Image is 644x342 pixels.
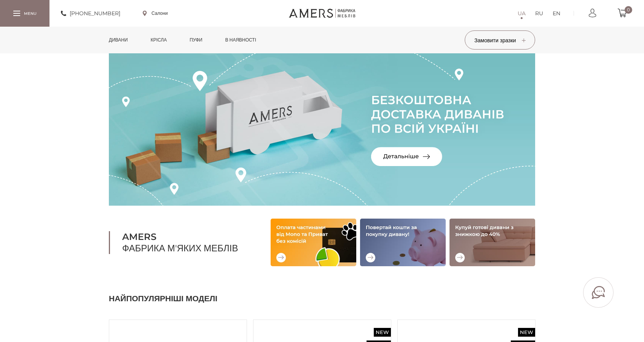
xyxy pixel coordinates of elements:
[518,9,526,18] a: UA
[465,30,535,50] button: Замовити зразки
[474,37,525,44] span: Замовити зразки
[61,9,120,18] a: [PHONE_NUMBER]
[184,27,208,53] a: Пуфи
[374,328,391,337] span: New
[450,219,535,266] img: Купуй готові дивани зі знижкою до 40%
[553,9,560,18] a: EN
[145,27,172,53] a: Крісла
[109,231,252,254] h1: Фабрика м'яких меблів
[109,293,535,304] h2: Найпопулярніші моделі
[360,219,446,266] img: Повертай кошти за покупку дивану
[220,27,262,53] a: в наявності
[535,9,543,18] a: RU
[271,219,356,266] img: Оплата частинами від Mono та Приват без комісій
[103,27,134,53] a: Дивани
[143,10,168,17] a: Салони
[625,6,632,14] span: 0
[518,328,535,337] span: New
[122,231,252,243] b: AMERS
